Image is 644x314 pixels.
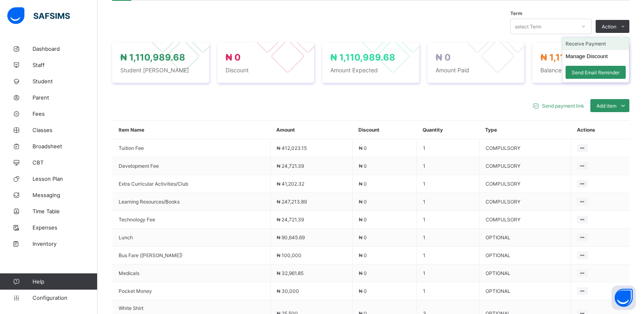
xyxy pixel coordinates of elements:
span: Inventory [33,240,98,247]
span: ₦ 0 [359,270,367,276]
span: Staff [33,62,98,68]
td: OPTIONAL [479,282,570,300]
span: ₦ 0 [359,145,367,151]
span: Messaging [33,192,98,198]
td: 1 [416,175,479,193]
th: Actions [571,121,629,139]
span: Bus Fare ([PERSON_NAME]) [119,252,264,258]
th: Quantity [416,121,479,139]
span: Expenses [33,224,98,231]
td: COMPULSORY [479,175,570,193]
span: Fees [33,110,98,117]
span: ₦ 0 [359,199,367,205]
span: ₦ 412,023.15 [277,145,307,151]
th: Amount [270,121,352,139]
td: COMPULSORY [479,157,570,175]
td: 1 [416,211,479,229]
span: ₦ 24,721.39 [277,217,304,223]
th: Discount [352,121,416,139]
span: Action [602,24,616,30]
span: Term [510,11,522,16]
button: Manage Discount [566,53,608,59]
td: COMPULSORY [479,139,570,157]
span: ₦ 0 [359,163,367,169]
span: Parent [33,94,98,101]
td: 1 [416,139,479,157]
span: Development Fee [119,163,264,169]
span: Learning Resources/Books [119,199,264,205]
span: Amount Expected [330,67,411,74]
span: Technology Fee [119,217,264,223]
span: CBT [33,159,98,166]
td: 1 [416,282,479,300]
span: ₦ 0 [359,234,367,240]
div: select Term [515,19,541,34]
span: ₦ 0 [436,52,451,63]
span: Help [33,278,97,285]
td: OPTIONAL [479,247,570,264]
span: ₦ 90,645.69 [277,234,305,240]
span: Classes [33,127,98,133]
th: Item Name [113,121,271,139]
span: Extra Curricular Activities/Club [119,181,264,187]
span: Broadsheet [33,143,98,149]
span: Medicals [119,270,264,276]
span: ₦ 0 [359,288,367,294]
td: OPTIONAL [479,229,570,247]
span: ₦ 1,110,989.68 [120,52,185,63]
span: Send Email Reminder [572,69,620,76]
span: Amount Paid [436,67,516,74]
span: ₦ 0 [226,52,241,63]
span: ₦ 1,110,989.68 [330,52,395,63]
span: Balance [540,67,621,74]
span: Pocket Money [119,288,264,294]
span: ₦ 32,961.85 [277,270,304,276]
span: ₦ 247,213.89 [277,199,307,205]
li: dropdown-list-item-text-0 [562,37,629,50]
li: dropdown-list-item-text-1 [562,50,629,63]
span: ₦ 0 [359,252,367,258]
span: Lesson Plan [33,175,98,182]
span: White Shirt [119,305,264,311]
td: 1 [416,193,479,211]
td: OPTIONAL [479,264,570,282]
span: Time Table [33,208,98,214]
span: ₦ 100,000 [277,252,301,258]
span: Lunch [119,234,264,240]
td: COMPULSORY [479,211,570,229]
td: 1 [416,247,479,264]
span: ₦ 41,202.32 [277,181,304,187]
span: Send payment link [542,103,584,109]
span: ₦ 0 [359,217,367,223]
li: dropdown-list-item-text-2 [562,63,629,82]
button: Open asap [611,286,636,310]
td: 1 [416,229,479,247]
td: 1 [416,157,479,175]
span: ₦ 1,110,989.68 [540,52,605,63]
span: Student [33,78,98,84]
span: ₦ 30,000 [277,288,299,294]
span: Discount [226,67,306,74]
span: Student [PERSON_NAME] [120,67,201,74]
span: Dashboard [33,45,98,52]
span: ₦ 0 [359,181,367,187]
span: ₦ 24,721.39 [277,163,304,169]
span: Tuition Fee [119,145,264,151]
td: COMPULSORY [479,193,570,211]
span: Add item [596,103,616,109]
th: Type [479,121,570,139]
span: Configuration [33,295,97,301]
td: 1 [416,264,479,282]
img: safsims [7,7,70,24]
